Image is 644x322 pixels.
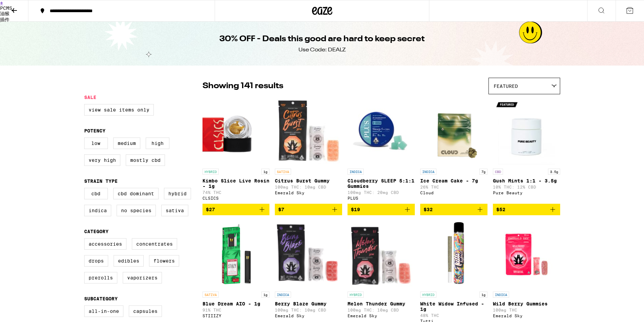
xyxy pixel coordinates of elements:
[84,95,96,100] legend: Sale
[202,178,270,189] p: Kimbo Slice Live Rosin - 1g
[348,98,415,165] img: PLUS - Cloudberry SLEEP 5:1:1 Gummies
[202,80,283,92] p: Showing 141 results
[493,308,560,312] p: 100mg THC
[261,292,269,298] p: 1g
[202,196,270,200] div: CLSICS
[275,308,342,312] p: 100mg THC: 10mg CBD
[275,204,342,215] button: Add to bag
[129,305,162,317] label: Capsules
[84,205,111,216] label: Indica
[84,178,118,184] legend: Strain Type
[261,169,269,175] p: 1g
[351,207,360,212] span: $19
[348,169,364,175] p: INDICA
[202,314,270,318] div: STIIIZY
[84,238,126,250] label: Accessories
[348,98,415,204] a: Open page for Cloudberry SLEEP 5:1:1 Gummies from PLUS
[84,272,117,283] label: Prerolls
[420,292,436,298] p: HYBRID
[420,98,487,204] a: Open page for Ice Cream Cake - 7g from Cloud
[348,190,415,195] p: 100mg THC: 20mg CBD
[202,169,219,175] p: HYBRID
[348,204,415,215] button: Add to bag
[493,191,560,195] div: Pure Beauty
[117,205,156,216] label: No Species
[206,207,215,212] span: $27
[299,46,346,54] div: Use Code: DEALZ
[496,207,505,212] span: $52
[202,308,270,312] p: 91% THC
[202,204,270,215] button: Add to bag
[348,178,415,189] p: Cloudberry SLEEP 5:1:1 Gummies
[275,301,342,306] p: Berry Blaze Gummy
[348,314,415,318] div: Emerald Sky
[84,104,154,116] label: View Sale Items Only
[278,207,284,212] span: $7
[84,296,118,301] legend: Subcategory
[420,178,487,183] p: Ice Cream Cake - 7g
[548,169,560,175] p: 3.5g
[84,128,105,133] legend: Potency
[479,169,487,175] p: 7g
[348,292,364,298] p: HYBRID
[493,314,560,318] div: Emerald Sky
[113,138,140,149] label: Medium
[420,204,487,215] button: Add to bag
[275,98,342,204] a: Open page for Citrus Burst Gummy from Emerald Sky
[275,191,342,195] div: Emerald Sky
[126,154,165,166] label: Mostly CBD
[275,178,342,183] p: Citrus Burst Gummy
[420,98,487,165] img: Cloud - Ice Cream Cake - 7g
[420,169,436,175] p: INDICA
[493,221,560,288] img: Emerald Sky - Wild Berry Gummies
[275,314,342,318] div: Emerald Sky
[493,204,560,215] button: Add to bag
[420,191,487,195] div: Cloud
[84,138,108,149] label: Low
[202,98,270,204] a: Open page for Kimbo Slice Live Rosin - 1g from CLSICS
[123,272,162,283] label: Vaporizers
[494,83,518,89] span: Featured
[493,185,560,189] p: 10% THC: 12% CBD
[202,301,270,306] p: Blue Dream AIO - 1g
[275,185,342,189] p: 100mg THC: 10mg CBD
[275,292,291,298] p: INDICA
[84,255,108,267] label: Drops
[420,221,487,288] img: Tutti - White Widow Infused - 1g
[479,292,487,298] p: 1g
[202,190,270,195] p: 74% THC
[164,188,191,199] label: Hybrid
[146,138,169,149] label: High
[275,169,291,175] p: SATIVA
[275,221,342,288] img: Emerald Sky - Berry Blaze Gummy
[132,238,177,250] label: Concentrates
[420,185,487,189] p: 26% THC
[348,308,415,312] p: 100mg THC: 10mg CBD
[493,98,560,165] img: Pure Beauty - Gush Mints 1:1 - 3.5g
[114,255,144,267] label: Edibles
[84,154,120,166] label: Very High
[219,33,425,45] h1: 30% OFF - Deals this good are hard to keep secret
[202,98,270,165] img: CLSICS - Kimbo Slice Live Rosin - 1g
[420,313,487,318] p: 48% THC
[202,292,219,298] p: SATIVA
[493,292,509,298] p: INDICA
[348,221,415,288] img: Emerald Sky - Melon Thunder Gummy
[84,229,109,234] legend: Category
[493,169,503,175] p: CBD
[493,178,560,183] p: Gush Mints 1:1 - 3.5g
[348,301,415,306] p: Melon Thunder Gummy
[348,196,415,200] div: PLUS
[113,188,159,199] label: CBD Dominant
[202,221,270,288] img: STIIIZY - Blue Dream AIO - 1g
[275,98,342,165] img: Emerald Sky - Citrus Burst Gummy
[84,305,123,317] label: All-In-One
[161,205,188,216] label: Sativa
[420,301,487,312] p: White Widow Infused - 1g
[493,301,560,306] p: Wild Berry Gummies
[84,188,108,199] label: CBD
[149,255,179,267] label: Flowers
[493,98,560,204] a: Open page for Gush Mints 1:1 - 3.5g from Pure Beauty
[424,207,433,212] span: $32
